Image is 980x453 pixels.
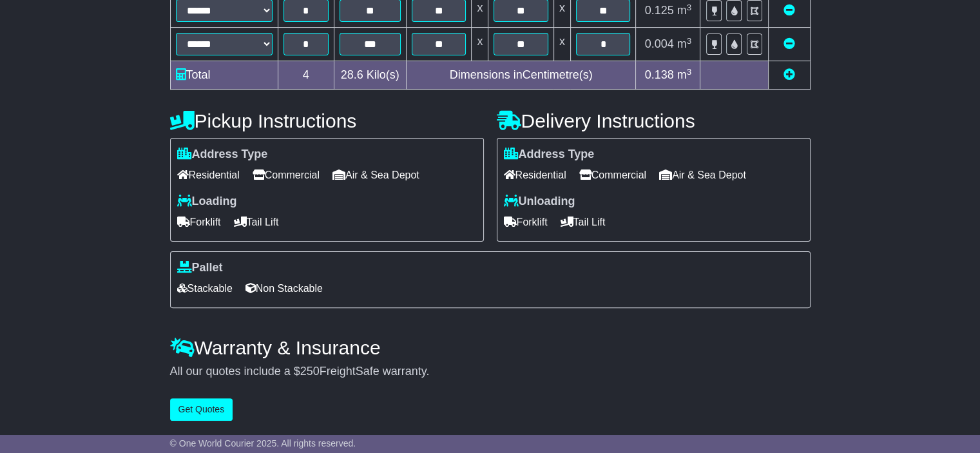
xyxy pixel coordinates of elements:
[687,3,692,12] sup: 3
[677,4,692,17] span: m
[278,61,334,90] td: 4
[561,212,606,232] span: Tail Lift
[170,398,233,421] button: Get Quotes
[253,165,320,185] span: Commercial
[504,165,566,185] span: Residential
[170,110,484,131] h4: Pickup Instructions
[687,67,692,77] sup: 3
[677,68,692,81] span: m
[177,278,233,298] span: Stackable
[334,61,406,90] td: Kilo(s)
[170,337,811,358] h4: Warranty & Insurance
[783,68,795,81] a: Add new item
[170,365,811,379] div: All our quotes include a $ FreightSafe warranty.
[677,37,692,50] span: m
[553,28,570,61] td: x
[645,4,674,17] span: 0.125
[504,195,575,209] label: Unloading
[579,165,646,185] span: Commercial
[177,212,221,232] span: Forklift
[504,212,548,232] span: Forklift
[783,4,795,17] a: Remove this item
[504,148,595,162] label: Address Type
[177,261,223,275] label: Pallet
[177,148,268,162] label: Address Type
[170,61,278,90] td: Total
[783,37,795,50] a: Remove this item
[341,68,363,81] span: 28.6
[472,28,488,61] td: x
[170,438,356,448] span: © One World Courier 2025. All rights reserved.
[659,165,746,185] span: Air & Sea Depot
[332,165,419,185] span: Air & Sea Depot
[497,110,811,131] h4: Delivery Instructions
[645,37,674,50] span: 0.004
[300,365,320,378] span: 250
[234,212,279,232] span: Tail Lift
[687,36,692,46] sup: 3
[177,195,237,209] label: Loading
[177,165,240,185] span: Residential
[406,61,636,90] td: Dimensions in Centimetre(s)
[645,68,674,81] span: 0.138
[245,278,323,298] span: Non Stackable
